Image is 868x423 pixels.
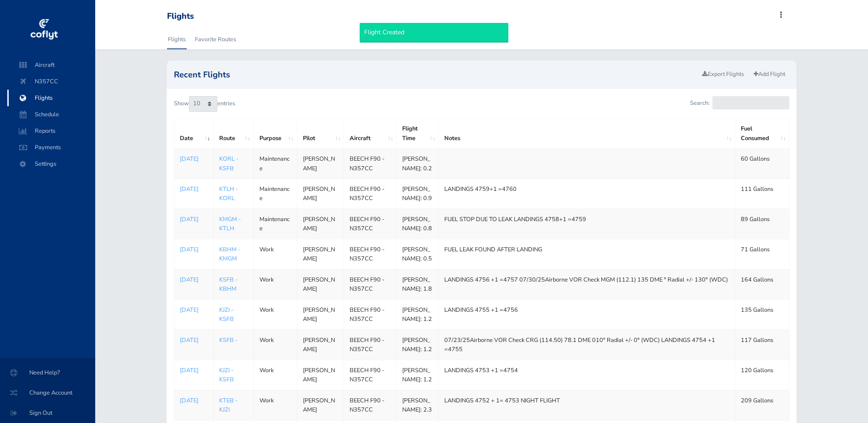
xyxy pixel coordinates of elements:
[397,299,439,330] td: [PERSON_NAME]: 1.2
[16,156,86,172] span: Settings
[735,149,789,179] td: 60 Gallons
[397,149,439,179] td: [PERSON_NAME]: 0.2
[253,239,297,269] td: Work
[344,269,397,299] td: BEECH F90 - N357CC
[297,179,344,209] td: [PERSON_NAME]
[344,179,397,209] td: BEECH F90 - N357CC
[253,179,297,209] td: Maintenance
[397,119,439,149] th: Flight Time: activate to sort column ascending
[698,68,748,81] a: Export Flights
[344,330,397,360] td: BEECH F90 - N357CC
[180,305,208,315] a: [DATE]
[11,405,84,421] span: Sign Out
[735,299,789,330] td: 135 Gallons
[439,360,735,390] td: LANDINGS 4753 +1 =4754
[253,269,297,299] td: Work
[344,149,397,179] td: BEECH F90 - N357CC
[219,306,234,323] a: KJZI - KSFB
[297,239,344,269] td: [PERSON_NAME]
[344,299,397,330] td: BEECH F90 - N357CC
[219,366,234,384] a: KJZI - KSFB
[219,245,240,263] a: KBHM - KMGM
[439,390,735,420] td: LANDINGS 4752 + 1= 4753 NIGHT FLIGHT
[253,149,297,179] td: Maintenance
[174,119,213,149] th: Date: activate to sort column ascending
[253,119,297,149] th: Purpose: activate to sort column ascending
[439,239,735,269] td: FUEL LEAK FOUND AFTER LANDING
[297,330,344,360] td: [PERSON_NAME]
[439,179,735,209] td: LANDINGS 4759+1 =4760
[180,275,208,284] a: [DATE]
[180,396,208,405] a: [DATE]
[397,239,439,269] td: [PERSON_NAME]: 0.5
[219,396,237,414] a: KTEB - KJZI
[735,239,789,269] td: 71 Gallons
[194,29,237,49] a: Favorite Routes
[297,209,344,239] td: [PERSON_NAME]
[397,390,439,420] td: [PERSON_NAME]: 2.3
[297,269,344,299] td: [PERSON_NAME]
[11,364,84,381] span: Need Help?
[344,390,397,420] td: BEECH F90 - N357CC
[344,209,397,239] td: BEECH F90 - N357CC
[219,336,237,344] a: KSFB -
[219,185,238,202] a: KTLH - KORL
[253,299,297,330] td: Work
[16,73,86,90] span: N357CC
[180,336,208,345] a: [DATE]
[397,330,439,360] td: [PERSON_NAME]: 1.2
[16,106,86,123] span: Schedule
[219,155,238,172] a: KORL - KSFB
[344,239,397,269] td: BEECH F90 - N357CC
[11,385,84,401] span: Change Account
[439,269,735,299] td: LANDINGS 4756 +1 =4757 07/30/25Airborne VOR Check MGM (112.1) 135 DME ° Radial +/- 130° (WDC)
[297,149,344,179] td: [PERSON_NAME]
[735,209,789,239] td: 89 Gallons
[174,96,235,112] label: Show entries
[735,360,789,390] td: 120 Gallons
[174,70,699,79] h2: Recent Flights
[16,123,86,139] span: Reports
[360,23,508,42] div: Flight Created
[180,184,208,194] a: [DATE]
[439,299,735,330] td: LANDINGS 4755 +1 =4756
[297,390,344,420] td: [PERSON_NAME]
[180,245,208,254] a: [DATE]
[439,330,735,360] td: 07/23/25Airborne VOR Check CRG (114.50) 78.1 DME 010° Radial +/- 0° (WDC) LANDINGS 4754 +1 =4755
[439,209,735,239] td: FUEL STOP DUE TO LEAK LANDINGS 4758+1 =4759
[189,96,217,112] select: Showentries
[180,366,208,375] a: [DATE]
[397,269,439,299] td: [PERSON_NAME]: 1.8
[180,215,208,224] a: [DATE]
[29,16,59,43] img: coflyt logo
[213,119,253,149] th: Route: activate to sort column ascending
[344,360,397,390] td: BEECH F90 - N357CC
[297,299,344,330] td: [PERSON_NAME]
[16,90,86,106] span: Flights
[297,360,344,390] td: [PERSON_NAME]
[749,68,789,81] a: Add Flight
[735,330,789,360] td: 117 Gallons
[735,269,789,299] td: 164 Gallons
[253,209,297,239] td: Maintenance
[397,360,439,390] td: [PERSON_NAME]: 1.2
[167,11,194,22] div: Flights
[297,119,344,149] th: Pilot: activate to sort column ascending
[167,29,187,49] a: Flights
[219,215,241,233] a: KMGM - KTLH
[253,360,297,390] td: Work
[735,390,789,420] td: 209 Gallons
[253,390,297,420] td: Work
[219,276,237,293] a: KSFB - KBHM
[180,154,208,163] a: [DATE]
[735,179,789,209] td: 111 Gallons
[690,96,789,109] label: Search:
[253,330,297,360] td: Work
